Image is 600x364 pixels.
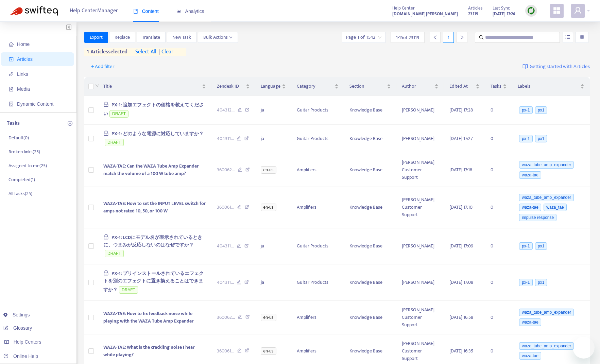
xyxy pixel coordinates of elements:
span: user [574,6,582,15]
span: DRAFT [105,250,124,257]
span: 404311 ... [217,135,234,142]
span: [DATE] 17:28 [449,106,473,114]
span: 404311 ... [217,242,234,250]
p: Completed ( 1 ) [8,176,35,183]
span: px-1 [519,279,532,286]
span: Getting started with Articles [530,63,590,71]
span: 404312 ... [217,106,235,114]
span: lock [103,131,109,136]
span: Export [90,34,103,41]
td: Knowledge Base [344,228,396,265]
span: WAZA-TAE: How to fix feedback noise while playing with the WAZA Tube Amp Expander [103,310,193,325]
span: px-1 [519,106,532,114]
span: waza-tae [519,352,541,360]
span: 360062 ... [217,314,235,321]
span: left [433,35,438,40]
span: select all [135,48,156,56]
img: sync.dc5367851b00ba804db3.png [527,6,535,15]
span: | [159,47,160,56]
span: PX-1: どのような電源に対応していますか？ [112,130,204,138]
span: Labels [518,83,579,90]
span: 404311 ... [217,279,234,286]
td: ja [255,125,291,154]
td: 0 [485,96,512,125]
span: Articles [17,56,33,62]
td: [PERSON_NAME] Customer Support [396,153,444,187]
td: Knowledge Base [344,125,396,154]
span: [DATE] 17:27 [449,135,473,142]
span: px-1 [519,242,532,250]
td: Amplifiers [291,187,344,228]
span: Author [402,83,433,90]
p: Broken links ( 25 ) [8,148,40,155]
a: Getting started with Articles [522,61,590,72]
span: Title [103,83,201,90]
span: DRAFT [119,286,138,294]
td: [PERSON_NAME] [396,96,444,125]
span: Language [261,83,280,90]
td: Knowledge Base [344,264,396,301]
a: [DOMAIN_NAME][PERSON_NAME] [392,10,458,18]
th: Section [344,77,396,96]
span: px1 [535,242,547,250]
button: Bulk Actionsdown [198,32,238,43]
span: en-us [261,166,276,174]
span: lock [103,234,109,240]
span: en-us [261,347,276,355]
p: Tasks [7,119,20,127]
span: Help Centers [14,339,41,345]
td: Guitar Products [291,228,344,265]
span: PX-1: 追加エフェクトの価格を教えてください [103,101,204,118]
span: Tasks [491,83,501,90]
span: impulse response [519,214,556,221]
p: Default ( 0 ) [8,134,29,141]
span: waza_tae [544,204,566,211]
span: DRAFT [105,139,124,146]
span: Home [17,41,30,47]
img: Swifteq [10,6,58,16]
strong: [DATE] 17:24 [493,10,515,18]
span: PX-1: プリインストールされているエフェクトを別のエフェクトに置き換えることはできますか？ [103,270,204,294]
span: lock [103,102,109,107]
span: Media [17,86,30,92]
span: Last Sync [493,4,510,12]
td: 0 [485,125,512,154]
span: link [9,72,14,76]
span: home [9,42,14,47]
th: Tasks [485,77,512,96]
th: Title [98,77,211,96]
span: Content [133,8,159,14]
span: 360061 ... [217,347,234,355]
a: Online Help [3,353,38,359]
span: New Task [172,34,191,41]
span: Bulk Actions [203,34,233,41]
span: Analytics [176,8,204,14]
button: Export [84,32,108,43]
td: Guitar Products [291,125,344,154]
td: ja [255,264,291,301]
span: down [95,84,99,88]
span: en-us [261,204,276,211]
th: Language [255,77,291,96]
span: book [133,9,138,14]
span: appstore [553,6,561,15]
span: WAZA-TAE: Can the WAZA Tube Amp Expander match the volume of a 100 W tube amp? [103,162,199,177]
span: 360062 ... [217,166,235,174]
span: [DATE] 17:18 [449,166,472,174]
span: lock [103,270,109,276]
span: Links [17,71,28,77]
span: area-chart [176,9,181,14]
span: waza_tube_amp_expander [519,309,574,316]
span: waza_tube_amp_expander [519,161,574,169]
td: 0 [485,228,512,265]
td: Knowledge Base [344,96,396,125]
span: + Add filter [91,63,115,71]
td: Knowledge Base [344,153,396,187]
span: waza_tube_amp_expander [519,342,574,350]
span: px1 [535,106,547,114]
td: Amplifiers [291,153,344,187]
span: [DATE] 17:10 [449,203,473,211]
span: 1 - 15 of 23119 [396,34,419,41]
span: px1 [535,135,547,142]
span: Category [297,83,333,90]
